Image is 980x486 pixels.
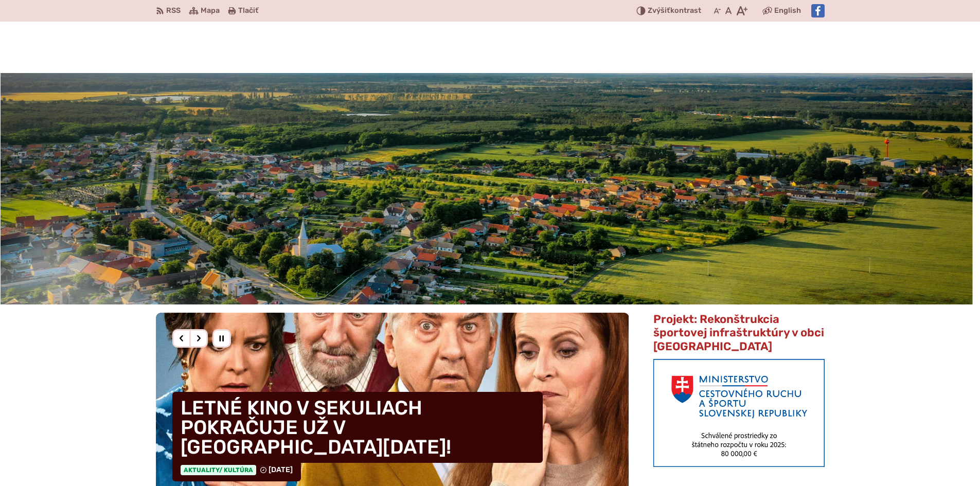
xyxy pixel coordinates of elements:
a: English [772,5,803,17]
span: kontrast [648,7,701,15]
span: Aktuality [181,465,256,475]
div: Nasledujúci slajd [189,329,208,348]
span: [DATE] [269,465,293,474]
span: English [774,5,801,17]
img: min-cras.png [653,359,824,467]
span: RSS [166,5,181,17]
img: Prejsť na Facebook stránku [811,4,825,17]
div: Pozastaviť pohyb slajdera [212,329,231,348]
span: Tlačiť [238,7,258,15]
div: Predošlý slajd [172,329,191,348]
span: Mapa [201,5,220,17]
span: Zvýšiť [648,6,670,15]
h4: LETNÉ KINO V SEKULIACH POKRAČUJE UŽ V [GEOGRAPHIC_DATA][DATE]! [172,392,543,463]
span: Projekt: Rekonštrukcia športovej infraštruktúry v obci [GEOGRAPHIC_DATA] [653,312,824,353]
span: / Kultúra [219,466,253,474]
